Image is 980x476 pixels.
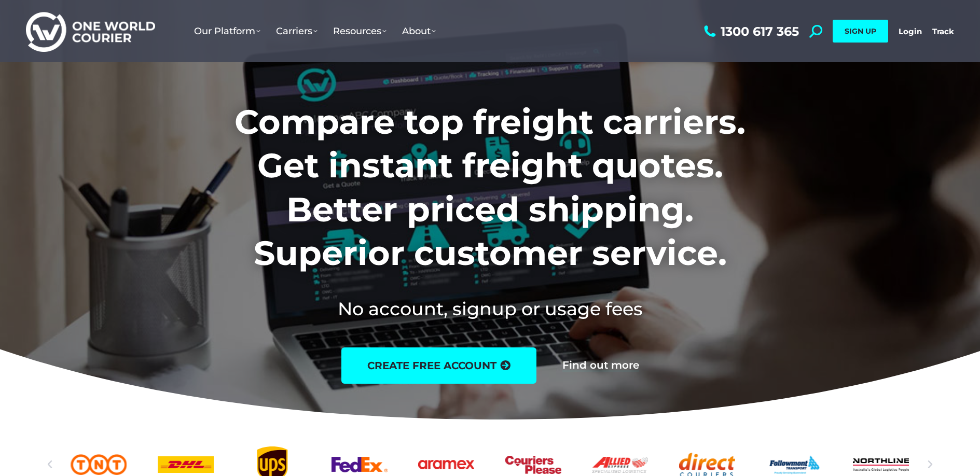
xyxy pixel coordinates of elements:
h1: Compare top freight carriers. Get instant freight quotes. Better priced shipping. Superior custom... [166,100,814,275]
a: Track [932,26,954,36]
span: Carriers [276,25,318,37]
span: Resources [333,25,387,37]
a: Resources [325,15,394,47]
a: Login [899,26,922,36]
span: Our Platform [194,25,260,37]
a: Carriers [268,15,325,47]
a: Find out more [562,360,639,371]
a: 1300 617 365 [701,25,799,38]
span: About [402,25,436,37]
h2: No account, signup or usage fees [166,296,814,321]
a: About [394,15,444,47]
span: SIGN UP [845,26,876,36]
img: One World Courier [26,10,155,52]
a: create free account [341,347,536,384]
a: SIGN UP [833,20,888,43]
a: Our Platform [186,15,268,47]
